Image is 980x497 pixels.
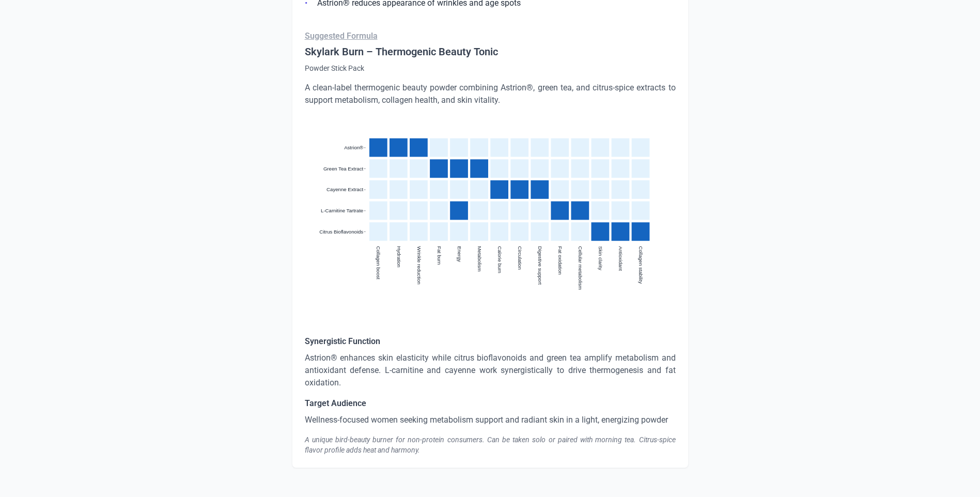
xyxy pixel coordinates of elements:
text: L-Carnitine Tartrate [321,208,363,213]
text: Fat oxidation [557,246,563,275]
text: Metabolism [477,246,483,272]
text: Wrinkle reduction [416,246,422,285]
text: Circulation [517,246,523,270]
h5: Target Audience [305,397,676,410]
text: Fat burn [437,246,442,265]
text: Astrion® [344,145,363,150]
text: Calorie burn [497,246,503,273]
p: Astrion® enhances skin elasticity while citrus bioflavonoids and green tea amplify metabolism and... [305,352,676,389]
p: A clean-label thermogenic beauty powder combining Astrion®, green tea, and citrus-spice extracts ... [305,82,676,106]
text: Skin clarity [598,246,603,271]
text: Hydration [396,246,401,268]
p: Suggested Formula [305,30,676,42]
text: Energy [457,246,462,262]
g: y-axis tick [364,148,365,232]
text: Cellular metabolism [578,246,583,290]
p: Wellness-focused women seeking metabolism support and radiant skin in a light, energizing powder [305,414,676,426]
text: Collagen stability [639,246,644,284]
h5: Synergistic Function [305,335,676,348]
g: x-axis tick label [376,246,644,290]
div: A unique bird-beauty burner for non-protein consumers. Can be taken solo or paired with morning t... [305,434,676,455]
text: Digestive support [537,246,543,285]
text: Green Tea Extract [323,166,363,172]
text: Cayenne Extract [326,187,363,192]
g: y-axis tick label [319,145,363,235]
text: Collagen boost [376,246,381,280]
text: Citrus Bioflavonoids [319,229,363,235]
h4: Skylark Burn – Thermogenic Beauty Tonic [305,44,676,59]
p: Powder Stick Pack [305,63,676,73]
text: Antioxidant [618,246,624,271]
